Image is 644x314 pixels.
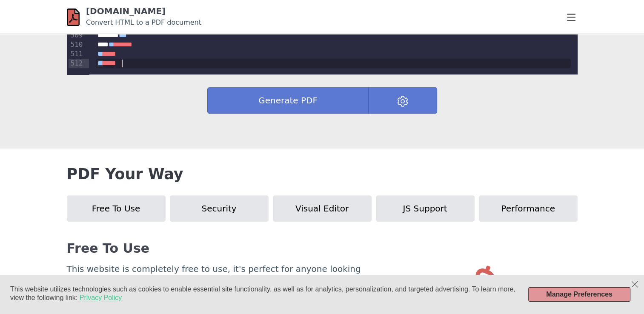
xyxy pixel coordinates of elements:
[67,8,80,27] img: html-pdf.net
[501,203,555,214] span: Performance
[10,285,515,301] span: This website utilizes technologies such as cookies to enable essential site functionality, as wel...
[207,87,369,114] button: Generate PDF
[403,203,447,214] span: JS Support
[528,287,630,302] button: Manage Preferences
[170,195,269,222] button: Security
[80,294,122,302] a: Privacy Policy
[67,195,166,222] button: Free To Use
[92,203,140,214] span: Free To Use
[86,18,201,26] small: Convert HTML to a PDF document
[69,49,84,59] div: 511
[273,195,372,222] button: Visual Editor
[295,203,349,214] span: Visual Editor
[376,195,475,222] button: JS Support
[69,31,84,40] div: 509
[69,59,84,68] div: 512
[67,241,578,256] h3: Free To Use
[479,195,578,222] button: Performance
[67,166,578,183] h2: PDF Your Way
[69,40,84,49] div: 510
[67,263,368,314] p: This website is completely free to use, it's perfect for anyone looking for a testing playground ...
[86,6,166,16] a: [DOMAIN_NAME]
[201,203,236,214] span: Security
